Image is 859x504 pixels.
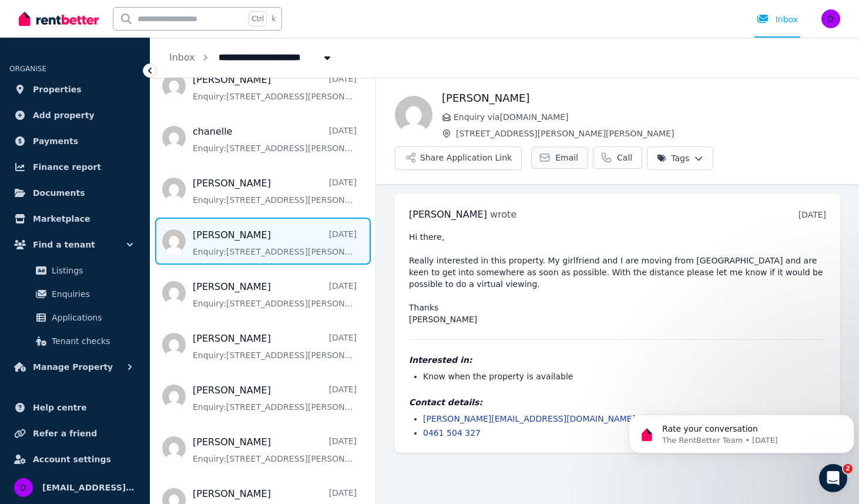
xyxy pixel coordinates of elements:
[14,329,136,353] a: Tenant checks
[9,65,46,73] span: ORGANISE
[555,152,578,163] span: Email
[624,390,859,472] iframe: Intercom notifications message
[14,282,136,306] a: Enquiries
[423,371,826,382] li: Know when the property is available
[409,396,826,408] h4: Contact details:
[531,146,588,169] a: Email
[52,334,131,348] span: Tenant checks
[9,233,140,256] button: Find a tenant
[33,360,113,374] span: Manage Property
[490,209,516,220] span: wrote
[193,435,357,465] a: [PERSON_NAME][DATE]Enquiry:[STREET_ADDRESS][PERSON_NAME][PERSON_NAME].
[442,90,840,106] h1: [PERSON_NAME]
[819,464,847,492] iframe: Intercom live chat
[19,10,99,28] img: RentBetter
[33,186,85,200] span: Documents
[193,176,357,206] a: [PERSON_NAME][DATE]Enquiry:[STREET_ADDRESS][PERSON_NAME][PERSON_NAME].
[249,11,267,26] span: Ctrl
[657,152,689,164] span: Tags
[33,108,95,122] span: Add property
[9,129,140,153] a: Payments
[593,146,642,169] a: Call
[9,448,140,471] a: Account settings
[33,452,111,466] span: Account settings
[193,332,357,361] a: [PERSON_NAME][DATE]Enquiry:[STREET_ADDRESS][PERSON_NAME][PERSON_NAME].
[9,396,140,419] a: Help centre
[798,210,826,219] time: [DATE]
[409,231,826,325] pre: Hi there, Really interested in this property. My girlfriend and I are moving from [GEOGRAPHIC_DAT...
[14,478,33,497] img: dhillonhomeswa@gmail.com
[42,480,136,495] span: [EMAIL_ADDRESS][DOMAIN_NAME]
[33,160,101,174] span: Finance report
[617,152,632,163] span: Call
[9,78,140,101] a: Properties
[193,73,357,102] a: [PERSON_NAME][DATE]Enquiry:[STREET_ADDRESS][PERSON_NAME][PERSON_NAME].
[33,134,78,148] span: Payments
[33,82,82,96] span: Properties
[409,354,826,366] h4: Interested in:
[33,238,95,252] span: Find a tenant
[14,259,136,282] a: Listings
[409,209,487,220] span: [PERSON_NAME]
[33,426,97,440] span: Refer a friend
[193,228,357,258] a: [PERSON_NAME][DATE]Enquiry:[STREET_ADDRESS][PERSON_NAME][PERSON_NAME].
[843,464,853,473] span: 2
[395,146,522,170] button: Share Application Link
[33,400,87,415] span: Help centre
[9,181,140,205] a: Documents
[33,212,90,226] span: Marketplace
[271,14,276,24] span: k
[757,14,798,25] div: Inbox
[454,111,840,123] span: Enquiry via [DOMAIN_NAME]
[14,306,136,329] a: Applications
[9,355,140,379] button: Manage Property
[456,128,840,139] span: [STREET_ADDRESS][PERSON_NAME][PERSON_NAME]
[169,52,195,63] a: Inbox
[395,96,432,133] img: Geoff Flambert
[9,155,140,179] a: Finance report
[647,146,713,170] button: Tags
[9,207,140,231] a: Marketplace
[9,422,140,445] a: Refer a friend
[150,38,352,78] nav: Breadcrumb
[9,104,140,127] a: Add property
[193,125,357,154] a: chanelle[DATE]Enquiry:[STREET_ADDRESS][PERSON_NAME][PERSON_NAME].
[423,428,481,438] a: 0461 504 327
[193,280,357,309] a: [PERSON_NAME][DATE]Enquiry:[STREET_ADDRESS][PERSON_NAME][PERSON_NAME].
[52,287,131,301] span: Enquiries
[52,263,131,278] span: Listings
[423,414,635,423] a: [PERSON_NAME][EMAIL_ADDRESS][DOMAIN_NAME]
[52,311,131,325] span: Applications
[821,9,840,28] img: dhillonhomeswa@gmail.com
[193,383,357,413] a: [PERSON_NAME][DATE]Enquiry:[STREET_ADDRESS][PERSON_NAME][PERSON_NAME].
